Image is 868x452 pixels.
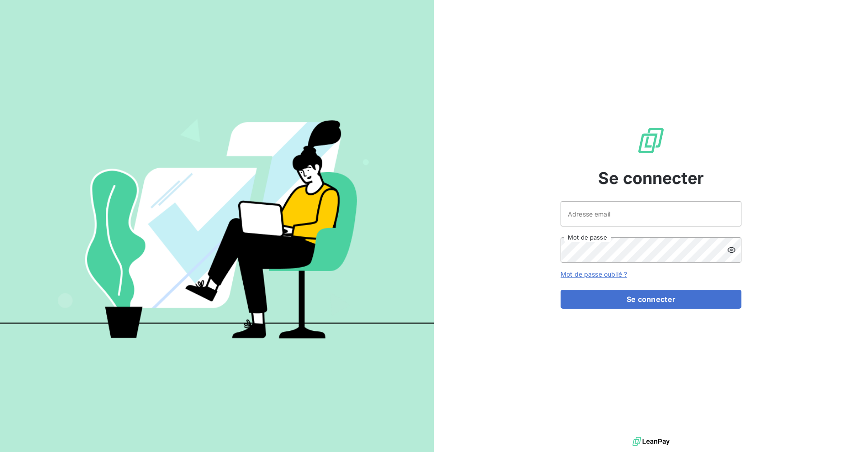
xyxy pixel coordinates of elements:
span: Se connecter [598,166,704,190]
img: logo [632,435,670,448]
img: Logo LeanPay [637,126,665,155]
a: Mot de passe oublié ? [561,270,627,278]
button: Se connecter [561,290,741,309]
input: placeholder [561,201,741,226]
